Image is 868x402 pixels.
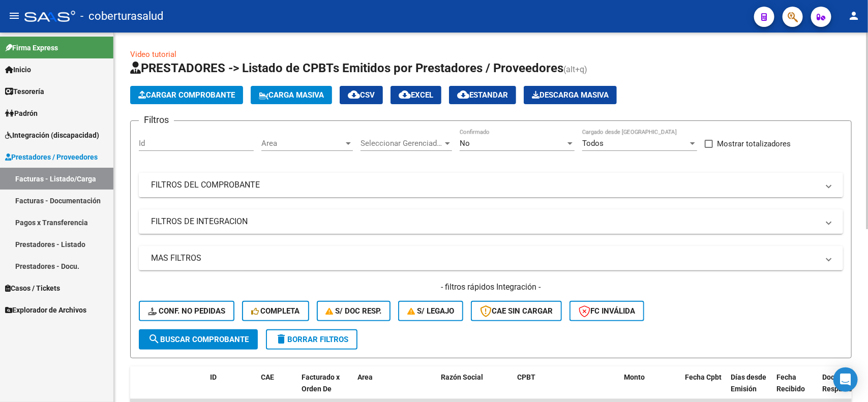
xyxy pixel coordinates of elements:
[348,90,375,100] span: CSV
[348,88,360,101] mat-icon: cloud_download
[139,282,843,293] h4: - filtros rápidos Integración -
[357,373,373,381] span: Area
[848,10,860,22] mat-icon: person
[151,253,819,264] mat-panel-title: MAS FILTROS
[407,306,454,316] span: S/ legajo
[80,5,163,27] span: - coberturasalud
[251,86,332,104] button: Carga Masiva
[399,90,433,100] span: EXCEL
[582,139,604,148] span: Todos
[139,246,843,270] mat-expansion-panel-header: MAS FILTROS
[139,209,843,234] mat-expansion-panel-header: FILTROS DE INTEGRACION
[5,130,99,141] span: Integración (discapacidad)
[5,86,44,97] span: Tesorería
[139,173,843,197] mat-expansion-panel-header: FILTROS DEL COMPROBANTE
[242,301,309,321] button: Completa
[139,301,234,321] button: Conf. no pedidas
[570,301,644,321] button: FC Inválida
[8,10,20,22] mat-icon: menu
[251,306,300,316] span: Completa
[5,108,38,119] span: Padrón
[138,90,235,100] span: Cargar Comprobante
[480,306,553,316] span: CAE SIN CARGAR
[139,329,258,350] button: Buscar Comprobante
[210,373,217,381] span: ID
[624,373,645,381] span: Monto
[5,151,98,163] span: Prestadores / Proveedores
[731,373,766,393] span: Días desde Emisión
[261,373,274,381] span: CAE
[148,333,160,345] mat-icon: search
[5,42,58,53] span: Firma Express
[391,86,441,104] button: EXCEL
[776,373,805,393] span: Fecha Recibido
[822,373,868,393] span: Doc Respaldatoria
[563,65,587,74] span: (alt+q)
[5,64,31,75] span: Inicio
[471,301,562,321] button: CAE SIN CARGAR
[130,61,563,75] span: PRESTADORES -> Listado de CPBTs Emitidos por Prestadores / Proveedores
[5,304,86,316] span: Explorador de Archivos
[340,86,383,104] button: CSV
[685,373,722,381] span: Fecha Cpbt
[148,335,249,344] span: Buscar Comprobante
[399,88,411,101] mat-icon: cloud_download
[833,367,858,392] div: Open Intercom Messenger
[398,301,463,321] button: S/ legajo
[449,86,516,104] button: Estandar
[441,373,483,381] span: Razón Social
[275,333,287,345] mat-icon: delete
[275,335,348,344] span: Borrar Filtros
[151,179,819,191] mat-panel-title: FILTROS DEL COMPROBANTE
[517,373,535,381] span: CPBT
[524,86,617,104] button: Descarga Masiva
[524,86,617,104] app-download-masive: Descarga masiva de comprobantes (adjuntos)
[139,113,174,127] h3: Filtros
[5,283,60,294] span: Casos / Tickets
[457,90,508,100] span: Estandar
[361,139,443,148] span: Seleccionar Gerenciador
[148,306,225,316] span: Conf. no pedidas
[326,306,382,316] span: S/ Doc Resp.
[317,301,391,321] button: S/ Doc Resp.
[259,90,324,100] span: Carga Masiva
[302,373,340,393] span: Facturado x Orden De
[266,329,357,350] button: Borrar Filtros
[130,50,176,59] a: Video tutorial
[579,306,635,316] span: FC Inválida
[151,216,819,227] mat-panel-title: FILTROS DE INTEGRACION
[532,90,609,100] span: Descarga Masiva
[130,86,243,104] button: Cargar Comprobante
[261,139,344,148] span: Area
[460,139,470,148] span: No
[457,88,469,101] mat-icon: cloud_download
[717,138,791,150] span: Mostrar totalizadores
